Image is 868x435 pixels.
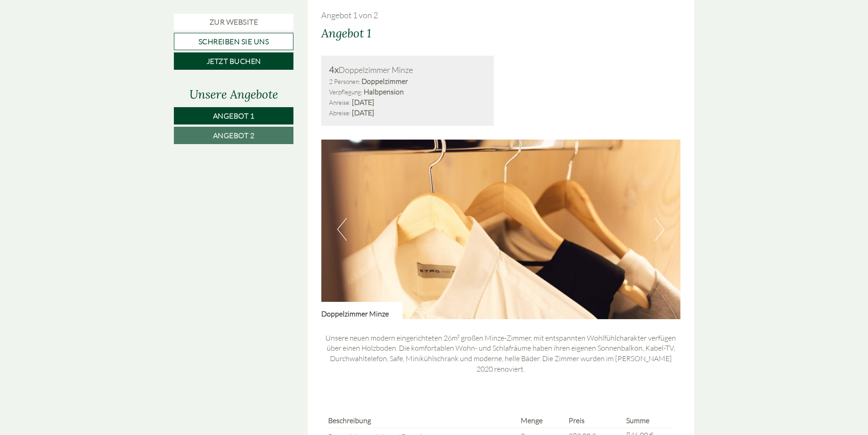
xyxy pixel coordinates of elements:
[329,78,360,85] small: 2 Personen:
[352,108,374,117] b: [DATE]
[213,131,255,140] span: Angebot 2
[329,63,486,77] div: Doppelzimmer Minze
[321,140,681,319] img: image
[329,64,339,75] b: 4x
[213,111,255,120] span: Angebot 1
[328,414,517,428] th: Beschreibung
[329,88,362,96] small: Verpflegung:
[517,414,565,428] th: Menge
[321,10,378,20] span: Angebot 1 von 2
[352,98,374,107] b: [DATE]
[321,302,403,319] div: Doppelzimmer Minze
[655,218,664,241] button: Next
[337,218,347,241] button: Previous
[174,52,293,70] a: Jetzt buchen
[174,33,293,50] a: Schreiben Sie uns
[174,14,293,31] a: Zur Website
[361,77,408,86] b: Doppelzimmer
[622,414,674,428] th: Summe
[321,333,681,374] p: Unsere neuen modern eingerichteten 26m² großen Minze-Zimmer, mit entspannten Wohlfühlcharakter ve...
[364,87,404,96] b: Halbpension
[329,109,350,117] small: Abreise:
[565,414,622,428] th: Preis
[329,98,350,106] small: Anreise:
[174,86,293,103] div: Unsere Angebote
[321,25,371,41] div: Angebot 1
